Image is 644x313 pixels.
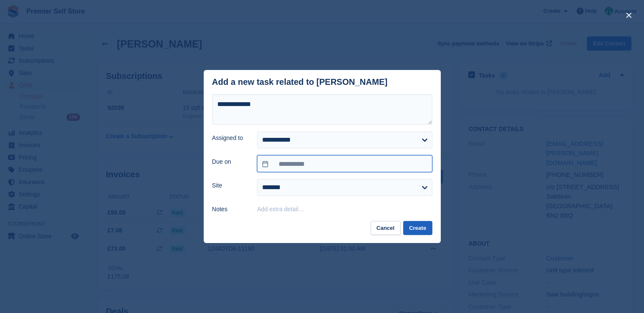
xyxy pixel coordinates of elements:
[212,205,247,214] label: Notes
[257,206,304,212] button: Add extra detail…
[212,77,388,87] div: Add a new task related to [PERSON_NAME]
[403,221,432,235] button: Create
[212,157,247,166] label: Due on
[212,134,247,143] label: Assigned to
[212,181,247,190] label: Site
[370,221,401,235] button: Cancel
[622,8,636,22] button: close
